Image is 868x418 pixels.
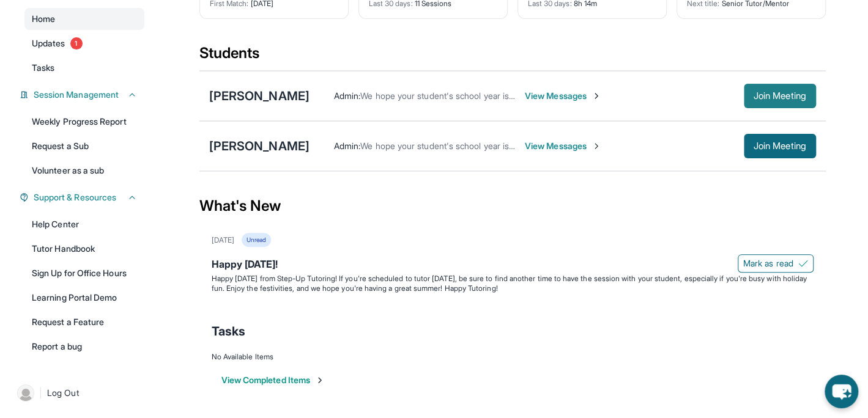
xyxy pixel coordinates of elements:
a: Home [24,8,144,30]
div: No Available Items [212,352,814,362]
a: Volunteer as a sub [24,159,144,182]
span: Tasks [32,62,54,74]
a: Tutor Handbook [24,238,144,260]
a: Help Center [24,213,144,235]
div: What's New [199,179,826,233]
a: Request a Feature [24,311,144,333]
span: Session Management [34,89,119,101]
button: chat-button [825,375,858,408]
span: View Messages [525,140,601,152]
a: Sign Up for Office Hours [24,262,144,284]
span: | [39,386,42,400]
div: Happy [DATE]! [212,257,814,274]
button: Join Meeting [744,84,816,108]
button: Mark as read [738,254,814,273]
p: Happy [DATE] from Step-Up Tutoring! If you're scheduled to tutor [DATE], be sure to find another ... [212,274,814,293]
a: Updates1 [24,32,144,54]
a: |Log Out [12,380,144,406]
span: Support & Resources [34,191,116,204]
img: user-img [17,384,34,402]
img: Mark as read [798,258,808,268]
button: Session Management [29,89,137,101]
div: Unread [242,233,271,247]
span: Mark as read [743,257,793,269]
img: Chevron-Right [592,141,601,151]
div: [DATE] [212,235,234,245]
span: Tasks [212,323,245,340]
span: View Messages [525,90,601,102]
a: Learning Portal Demo [24,287,144,309]
a: Report a bug [24,335,144,358]
span: Log Out [47,387,79,399]
a: Request a Sub [24,135,144,157]
button: View Completed Items [221,374,325,386]
span: Updates [32,37,65,50]
span: Admin : [334,141,360,151]
span: Join Meeting [754,142,806,150]
a: Tasks [24,57,144,79]
span: 1 [70,37,83,50]
div: [PERSON_NAME] [209,87,310,105]
button: Join Meeting [744,134,816,158]
span: Home [32,13,55,25]
div: Students [199,43,826,70]
span: Admin : [334,90,360,101]
span: Join Meeting [754,92,806,100]
img: Chevron-Right [592,91,601,101]
div: [PERSON_NAME] [209,137,310,155]
a: Weekly Progress Report [24,111,144,133]
button: Support & Resources [29,191,137,204]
